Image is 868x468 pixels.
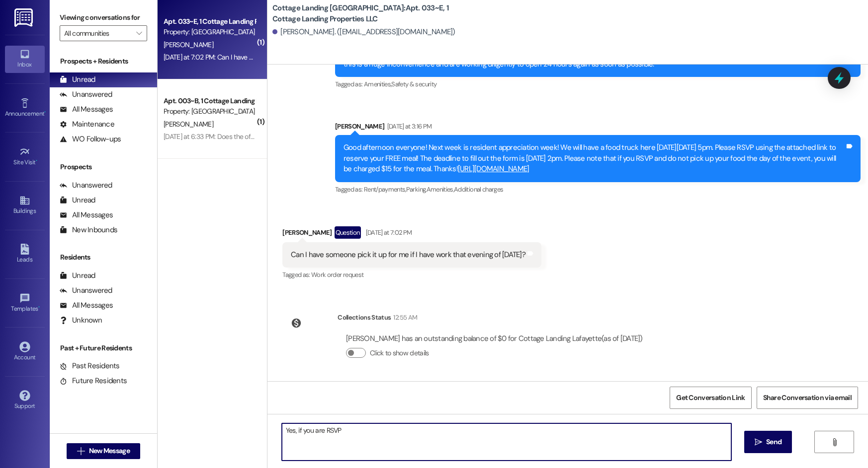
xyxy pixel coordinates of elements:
div: Tagged as: [335,182,861,197]
div: Unknown [60,315,102,326]
span: Additional charges [454,185,503,194]
span: Safety & security [391,80,436,88]
div: Residents [50,252,157,263]
button: Get Conversation Link [670,387,751,409]
span: Get Conversation Link [676,393,745,403]
textarea: Yes, if you are RSVP [282,423,731,461]
span: Rent/payments , [364,185,406,194]
div: [DATE] at 7:02 PM: Can I have someone pick it up for me if I have work that evening of [DATE]? [164,53,431,62]
div: Past + Future Residents [50,343,157,353]
label: Click to show details [370,348,429,358]
div: Can I have someone pick it up for me if I have work that evening of [DATE]? [291,250,525,260]
div: Tagged as: [282,267,541,282]
div: Prospects [50,162,157,172]
a: Support [5,387,45,414]
div: [DATE] at 7:02 PM [363,227,412,238]
div: Unread [60,195,95,205]
div: All Messages [60,300,113,311]
div: Good afternoon everyone! Next week is resident appreciation week! We will have a food truck here ... [344,142,845,174]
span: Parking , [406,185,427,194]
span: Amenities , [364,80,392,88]
div: [PERSON_NAME] [335,121,861,135]
input: All communities [64,25,131,41]
div: Apt. 003~B, 1 Cottage Landing Properties LLC [164,96,256,106]
div: Prospects + Residents [50,56,157,67]
a: Account [5,338,45,365]
button: Send [744,431,792,453]
span: Send [766,437,781,447]
div: Property: [GEOGRAPHIC_DATA] [GEOGRAPHIC_DATA] [164,27,256,37]
div: WO Follow-ups [60,134,121,144]
span: • [44,109,46,116]
div: [DATE] at 3:16 PM [385,121,432,132]
span: Amenities , [427,185,454,194]
a: Templates • [5,290,45,317]
span: New Message [89,446,130,456]
div: New Inbounds [60,225,117,235]
div: Tagged as: [335,77,861,91]
a: Site Visit • [5,143,45,170]
span: [PERSON_NAME] [164,120,213,129]
div: Unanswered [60,285,112,296]
span: Work order request [311,270,363,279]
a: [URL][DOMAIN_NAME] [458,164,529,174]
div: [DATE] at 6:33 PM: Does the office still close at 6 or is it back to normal? [164,132,368,141]
div: Unanswered [60,180,112,191]
div: All Messages [60,210,113,220]
button: Share Conversation via email [757,387,858,409]
div: [PERSON_NAME] has an outstanding balance of $0 for Cottage Landing Lafayette (as of [DATE]) [346,334,643,344]
div: Maintenance [60,119,114,130]
label: Viewing conversations for [60,10,147,25]
div: Apt. 033~E, 1 Cottage Landing Properties LLC [164,16,256,27]
div: [PERSON_NAME]. ([EMAIL_ADDRESS][DOMAIN_NAME]) [272,27,455,37]
a: Inbox [5,46,45,72]
div: All Messages [60,104,113,115]
div: [PERSON_NAME] [282,226,541,242]
div: Question [335,226,361,239]
a: Leads [5,241,45,267]
b: Cottage Landing [GEOGRAPHIC_DATA]: Apt. 033~E, 1 Cottage Landing Properties LLC [272,3,471,24]
div: Unread [60,270,95,281]
div: Collections Status [338,312,391,323]
div: 12:55 AM [391,312,417,323]
span: • [36,157,37,164]
span: • [38,304,40,311]
div: Unread [60,74,95,85]
i:  [77,447,85,455]
div: Past Residents [60,361,120,371]
i:  [136,29,142,37]
span: [PERSON_NAME] [164,40,213,49]
i:  [755,438,762,446]
div: Future Residents [60,376,127,386]
span: Share Conversation via email [763,393,852,403]
div: Unanswered [60,89,112,100]
a: Buildings [5,192,45,219]
i:  [831,438,838,446]
img: ResiDesk Logo [14,8,35,27]
div: Property: [GEOGRAPHIC_DATA] [GEOGRAPHIC_DATA] [164,106,256,117]
button: New Message [67,443,140,459]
